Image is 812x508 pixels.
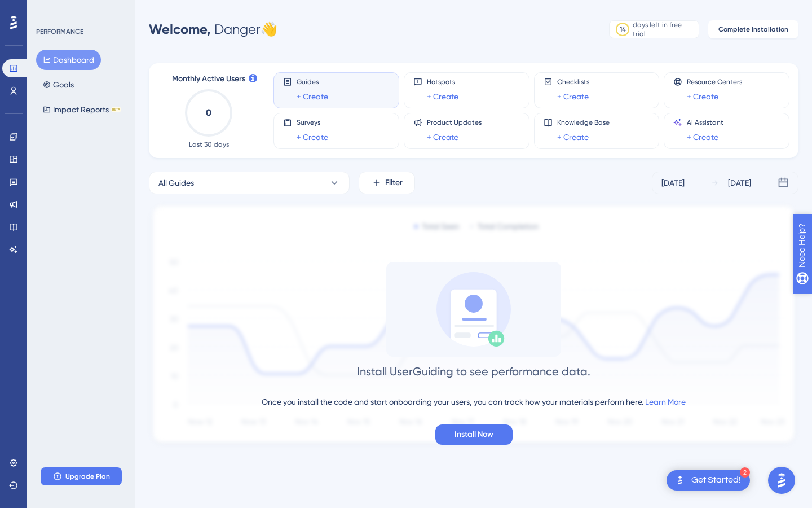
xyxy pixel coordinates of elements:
span: Last 30 days [189,140,229,149]
a: + Create [297,130,328,144]
a: + Create [297,90,328,103]
button: Impact ReportsBETA [36,99,128,120]
button: Complete Installation [708,20,798,38]
button: Dashboard [36,50,101,70]
a: + Create [427,90,458,103]
button: All Guides [149,172,350,194]
span: Welcome, [149,21,211,37]
text: 0 [206,107,211,118]
span: All Guides [158,176,194,190]
div: Danger 👋 [149,20,277,38]
div: days left in free trial [633,20,695,38]
div: Open Get Started! checklist, remaining modules: 2 [667,470,750,491]
a: + Create [427,130,458,144]
span: Complete Installation [718,25,788,34]
div: BETA [111,107,121,112]
a: + Create [557,90,589,103]
button: Upgrade Plan [41,467,122,485]
span: Install Now [454,428,493,441]
div: 14 [620,25,626,34]
span: Hotspots [427,77,458,86]
button: Install Now [435,424,513,445]
span: Filter [385,176,403,190]
span: Surveys [297,118,328,127]
button: Goals [36,75,81,95]
span: Need Help? [27,3,70,16]
img: launcher-image-alternative-text [673,474,687,487]
span: Checklists [557,77,589,86]
span: Resource Centers [687,77,742,86]
a: + Create [687,90,718,103]
div: Once you install the code and start onboarding your users, you can track how your materials perfo... [262,395,686,409]
a: + Create [687,130,718,144]
div: PERFORMANCE [36,27,83,36]
span: Upgrade Plan [65,472,110,481]
span: Guides [297,77,328,86]
a: Learn More [645,397,686,406]
iframe: UserGuiding AI Assistant Launcher [765,463,798,497]
span: Monthly Active Users [172,72,245,86]
a: + Create [557,130,589,144]
div: Get Started! [691,474,741,487]
img: 1ec67ef948eb2d50f6bf237e9abc4f97.svg [149,203,798,448]
button: Filter [359,172,415,194]
div: Install UserGuiding to see performance data. [357,364,590,379]
span: AI Assistant [687,118,723,127]
span: Knowledge Base [557,118,610,127]
div: [DATE] [728,176,751,190]
div: 2 [740,467,750,478]
span: Product Updates [427,118,482,127]
div: [DATE] [661,176,685,190]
